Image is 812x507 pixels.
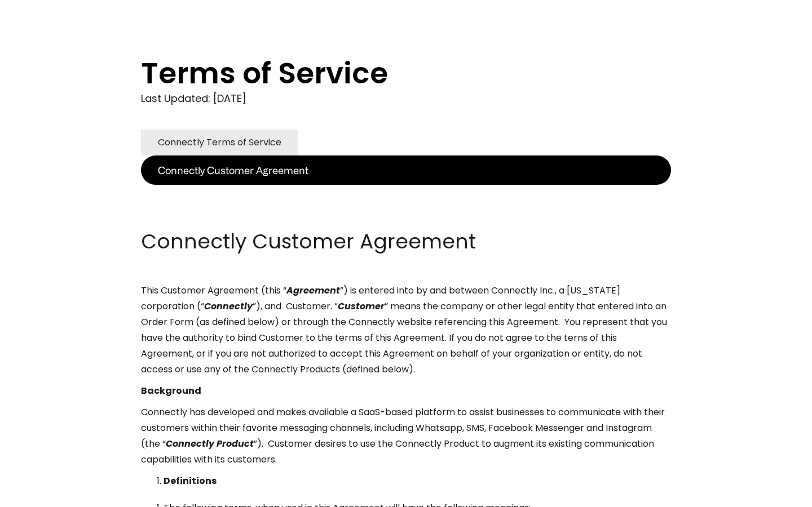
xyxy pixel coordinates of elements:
[141,384,201,397] strong: Background
[286,284,340,297] em: Agreement
[166,437,254,450] em: Connectly Product
[141,56,626,90] h1: Terms of Service
[141,206,671,222] p: ‍
[11,486,68,503] aside: Language selected: English
[141,283,671,377] p: This Customer Agreement (this “ ”) is entered into by and between Connectly Inc., a [US_STATE] co...
[204,300,253,313] em: Connectly
[23,487,68,503] ul: Language list
[141,185,671,201] p: ‍
[141,228,671,256] h2: Connectly Customer Agreement
[338,300,385,313] em: Customer
[141,404,671,468] p: Connectly has developed and makes available a SaaS-based platform to assist businesses to communi...
[164,474,217,487] strong: Definitions
[158,135,281,150] div: Connectly Terms of Service
[141,90,671,107] div: Last Updated: [DATE]
[158,162,308,178] div: Connectly Customer Agreement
